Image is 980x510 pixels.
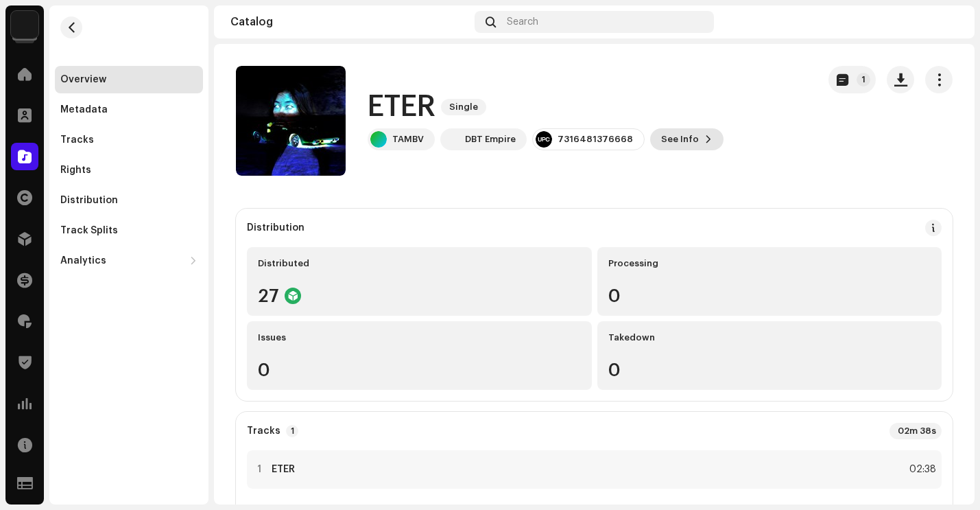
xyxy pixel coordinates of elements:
[60,165,91,176] div: Rights
[392,134,424,145] div: TAMBV
[11,11,38,38] img: a6ef08d4-7f4e-4231-8c15-c968ef671a47
[272,464,295,475] strong: ETER
[465,134,516,145] div: DBT Empire
[661,126,699,153] span: See Info
[60,225,118,236] div: Track Splits
[608,258,931,269] div: Processing
[55,66,203,93] re-m-nav-item: Overview
[60,104,108,115] div: Metadata
[60,195,118,206] div: Distribution
[650,128,724,150] button: See Info
[828,66,876,93] button: 1
[55,157,203,184] re-m-nav-item: Rights
[857,73,870,86] p-badge: 1
[55,217,203,244] re-m-nav-item: Track Splits
[247,426,280,437] strong: Tracks
[60,74,106,85] div: Overview
[60,135,94,146] div: Tracks
[55,247,203,275] re-m-nav-dropdown: Analytics
[906,461,936,478] div: 02:38
[558,134,633,145] div: 7316481376668
[55,187,203,214] re-m-nav-item: Distribution
[507,16,538,27] span: Search
[60,255,106,266] div: Analytics
[286,425,298,437] p-badge: 1
[230,16,469,27] div: Catalog
[368,91,435,123] h1: ETER
[443,131,459,148] img: 537aa21d-1fbf-4382-b0a2-0b7192ad8f72
[55,126,203,154] re-m-nav-item: Tracks
[55,96,203,124] re-m-nav-item: Metadata
[247,222,304,233] div: Distribution
[441,99,486,115] span: Single
[889,423,942,439] div: 02m 38s
[608,332,931,343] div: Takedown
[258,332,581,343] div: Issues
[258,258,581,269] div: Distributed
[936,11,958,33] img: 4dfb21be-980f-4c35-894a-726d54a79389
